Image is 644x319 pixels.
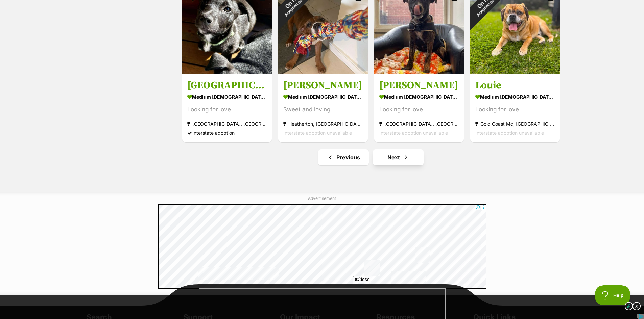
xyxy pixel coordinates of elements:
a: [PERSON_NAME] medium [DEMOGRAPHIC_DATA] Dog Sweet and loving Heatherton, [GEOGRAPHIC_DATA] Inters... [278,74,368,142]
h3: [PERSON_NAME] [379,79,459,92]
a: Next page [373,149,424,165]
h3: Louie [475,79,555,92]
h3: [PERSON_NAME] [283,79,363,92]
h3: [GEOGRAPHIC_DATA] [187,79,267,92]
div: Interstate adoption [187,128,267,137]
div: medium [DEMOGRAPHIC_DATA] Dog [475,92,555,102]
a: On HoldAdoption pending [278,69,368,76]
a: Previous page [318,149,369,165]
div: Looking for love [379,105,459,114]
span: Interstate adoption unavailable [475,130,544,136]
div: medium [DEMOGRAPHIC_DATA] Dog [283,92,363,102]
div: [GEOGRAPHIC_DATA], [GEOGRAPHIC_DATA] [187,119,267,128]
a: [PERSON_NAME] medium [DEMOGRAPHIC_DATA] Dog Looking for love [GEOGRAPHIC_DATA], [GEOGRAPHIC_DATA]... [374,74,464,142]
div: medium [DEMOGRAPHIC_DATA] Dog [379,92,459,102]
a: Louie medium [DEMOGRAPHIC_DATA] Dog Looking for love Gold Coast Mc, [GEOGRAPHIC_DATA] Interstate ... [470,74,560,142]
div: [GEOGRAPHIC_DATA], [GEOGRAPHIC_DATA] [379,119,459,128]
div: Looking for love [187,105,267,114]
div: Looking for love [475,105,555,114]
span: Close [353,276,371,283]
span: Interstate adoption unavailable [379,130,448,136]
a: On HoldAdoption pending [470,69,560,76]
img: info_dark.svg [625,302,633,310]
div: Sweet and loving [283,105,363,114]
iframe: Advertisement [158,204,486,289]
div: medium [DEMOGRAPHIC_DATA] Dog [187,92,267,102]
div: Heatherton, [GEOGRAPHIC_DATA] [283,119,363,128]
a: [GEOGRAPHIC_DATA] medium [DEMOGRAPHIC_DATA] Dog Looking for love [GEOGRAPHIC_DATA], [GEOGRAPHIC_D... [182,74,272,142]
span: Interstate adoption unavailable [283,130,352,136]
div: Gold Coast Mc, [GEOGRAPHIC_DATA] [475,119,555,128]
nav: Pagination [182,149,560,165]
img: close_dark.svg [633,302,641,310]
